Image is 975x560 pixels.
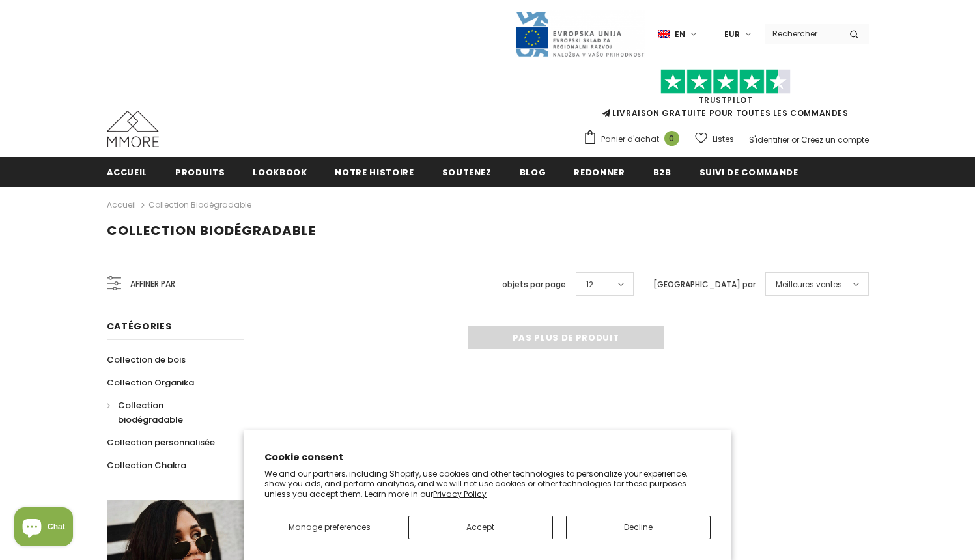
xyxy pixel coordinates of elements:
[433,488,487,499] a: Privacy Policy
[107,166,148,178] span: Accueil
[107,436,215,449] span: Collection personnalisée
[675,28,685,41] span: en
[601,133,659,146] span: Panier d'achat
[107,320,172,333] span: Catégories
[107,394,229,431] a: Collection biodégradable
[765,24,840,43] input: Search Site
[264,516,395,539] button: Manage preferences
[653,166,671,178] span: B2B
[130,277,175,291] span: Affiner par
[699,94,753,105] a: TrustPilot
[335,166,414,178] span: Notre histoire
[10,507,77,550] inbox-online-store-chat: Shopify online store chat
[699,166,798,178] span: Suivi de commande
[335,157,414,186] a: Notre histoire
[749,134,789,145] a: S'identifier
[515,28,645,39] a: Javni Razpis
[264,469,711,499] p: We and our partners, including Shopify, use cookies and other technologies to personalize your ex...
[502,278,566,291] label: objets par page
[253,157,307,186] a: Lookbook
[148,199,251,210] a: Collection biodégradable
[107,348,186,371] a: Collection de bois
[253,166,307,178] span: Lookbook
[520,157,546,186] a: Blog
[264,451,711,464] h2: Cookie consent
[791,134,799,145] span: or
[408,516,553,539] button: Accept
[520,166,546,178] span: Blog
[118,399,183,426] span: Collection biodégradable
[107,354,186,366] span: Collection de bois
[776,278,842,291] span: Meilleures ventes
[586,278,593,291] span: 12
[107,431,215,454] a: Collection personnalisée
[107,376,194,389] span: Collection Organika
[713,133,734,146] span: Listes
[574,157,625,186] a: Redonner
[699,157,798,186] a: Suivi de commande
[107,459,186,471] span: Collection Chakra
[695,128,734,150] a: Listes
[107,111,159,147] img: Cas MMORE
[107,157,148,186] a: Accueil
[658,29,670,40] img: i-lang-1.png
[442,166,492,178] span: soutenez
[515,10,645,58] img: Javni Razpis
[107,197,136,213] a: Accueil
[653,278,756,291] label: [GEOGRAPHIC_DATA] par
[175,157,225,186] a: Produits
[801,134,869,145] a: Créez un compte
[653,157,671,186] a: B2B
[289,522,371,533] span: Manage preferences
[566,516,711,539] button: Decline
[660,69,791,94] img: Faites confiance aux étoiles pilotes
[442,157,492,186] a: soutenez
[724,28,740,41] span: EUR
[175,166,225,178] span: Produits
[574,166,625,178] span: Redonner
[583,130,686,149] a: Panier d'achat 0
[664,131,679,146] span: 0
[107,371,194,394] a: Collection Organika
[107,221,316,240] span: Collection biodégradable
[107,454,186,477] a: Collection Chakra
[583,75,869,119] span: LIVRAISON GRATUITE POUR TOUTES LES COMMANDES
